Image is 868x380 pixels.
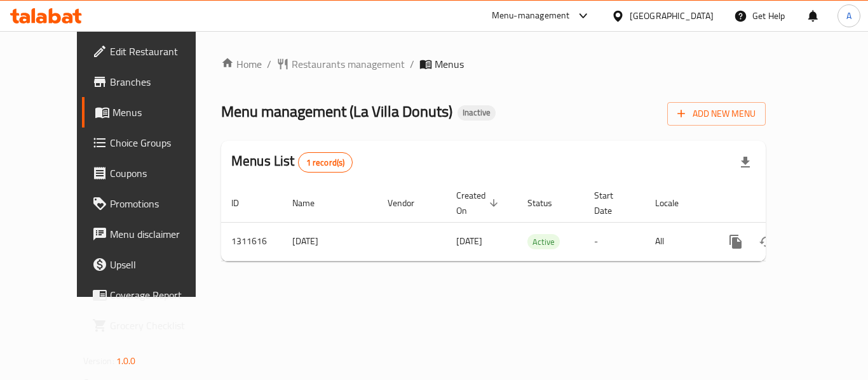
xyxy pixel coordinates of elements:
[456,233,482,249] span: [DATE]
[527,235,560,249] span: Active
[527,195,569,211] span: Status
[221,222,282,261] td: 1311616
[82,280,222,310] a: Coverage Report
[82,188,222,219] a: Promotions
[110,166,212,181] span: Coupons
[267,56,271,72] li: /
[594,188,630,218] span: Start Date
[82,36,222,67] a: Edit Restaurant
[299,157,353,169] span: 1 record(s)
[221,184,853,261] table: enhanced table
[231,195,255,211] span: ID
[492,8,570,23] div: Menu-management
[116,353,136,369] span: 1.0.0
[282,222,377,261] td: [DATE]
[82,67,222,97] a: Branches
[82,128,222,158] a: Choice Groups
[458,107,496,118] span: Inactive
[645,222,710,261] td: All
[630,9,714,23] div: [GEOGRAPHIC_DATA]
[458,105,496,121] div: Inactive
[655,195,695,211] span: Locale
[710,184,853,223] th: Actions
[231,152,353,173] h2: Menus List
[667,102,766,126] button: Add New Menu
[410,56,414,72] li: /
[677,106,756,122] span: Add New Menu
[298,152,353,173] div: Total records count
[83,353,114,369] span: Version:
[276,56,405,72] a: Restaurants management
[110,196,212,211] span: Promotions
[221,56,262,72] a: Home
[221,56,766,72] nav: breadcrumb
[721,226,751,257] button: more
[112,105,212,120] span: Menus
[110,257,212,272] span: Upsell
[221,97,452,126] span: Menu management ( La Villa Donuts )
[110,318,212,333] span: Grocery Checklist
[110,226,212,242] span: Menu disclaimer
[846,9,851,23] span: A
[751,226,782,257] button: Change Status
[388,195,431,211] span: Vendor
[730,147,761,178] div: Export file
[435,56,464,72] span: Menus
[110,287,212,303] span: Coverage Report
[82,310,222,341] a: Grocery Checklist
[292,56,405,72] span: Restaurants management
[292,195,331,211] span: Name
[82,158,222,188] a: Coupons
[527,234,560,249] div: Active
[82,97,222,128] a: Menus
[110,74,212,89] span: Branches
[110,135,212,150] span: Choice Groups
[584,222,645,261] td: -
[82,219,222,249] a: Menu disclaimer
[82,249,222,280] a: Upsell
[110,44,212,59] span: Edit Restaurant
[456,188,502,218] span: Created On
